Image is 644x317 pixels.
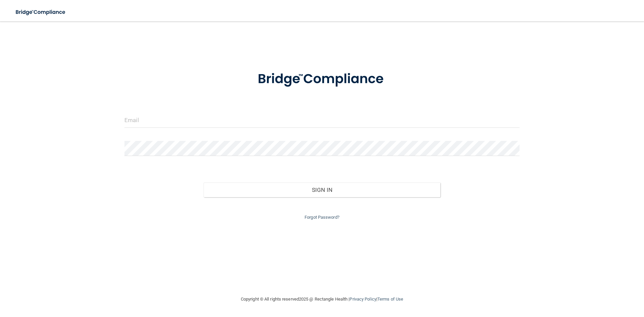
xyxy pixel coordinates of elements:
[350,297,376,302] a: Privacy Policy
[10,5,72,19] img: bridge_compliance_login_screen.278c3ca4.svg
[305,215,339,220] a: Forgot Password?
[124,113,520,128] input: Email
[204,182,441,197] button: Sign In
[200,288,444,310] div: Copyright © All rights reserved 2025 @ Rectangle Health | |
[244,62,400,97] img: bridge_compliance_login_screen.278c3ca4.svg
[377,297,403,302] a: Terms of Use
